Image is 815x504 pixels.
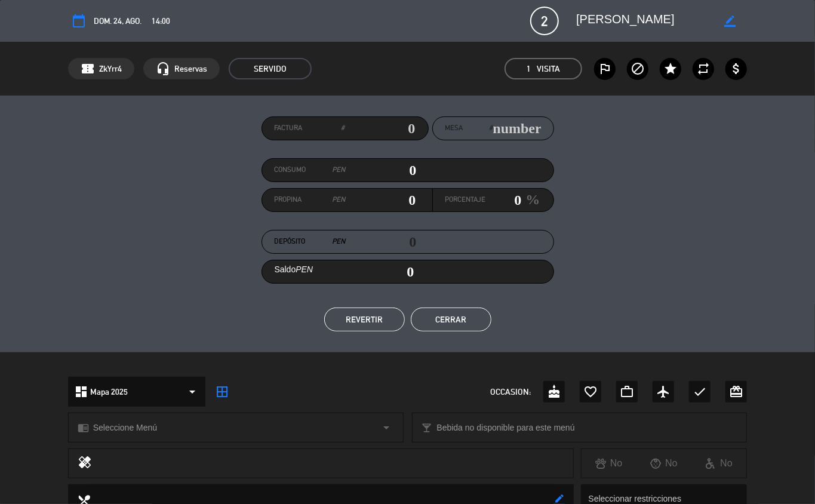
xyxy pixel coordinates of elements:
i: healing [78,455,92,472]
span: Reservas [174,62,207,76]
em: PEN [333,164,346,176]
i: calendar_today [72,14,86,28]
i: card_giftcard [729,385,743,399]
i: check [693,385,707,399]
label: Factura [275,122,345,134]
i: attach_money [729,62,743,76]
i: star [663,62,678,76]
span: OCCASION: [490,385,531,399]
span: SERVIDO [229,58,312,79]
em: PEN [296,265,313,274]
em: % [522,188,540,211]
input: 0 [345,191,416,209]
button: Cerrar [411,308,491,331]
i: cake [547,385,561,399]
i: outlined_flag [598,62,612,76]
em: PEN [333,236,346,248]
i: block [631,62,645,76]
label: Saldo [275,263,313,276]
i: repeat [696,62,711,76]
i: arrow_drop_down [185,385,199,399]
label: Propina [275,194,346,206]
button: calendar_today [68,10,90,32]
i: border_all [215,385,229,399]
span: ZkYrr4 [99,62,122,76]
em: PEN [332,194,345,206]
input: 0 [345,119,416,137]
input: number [493,119,541,137]
button: REVERTIR [324,308,405,331]
em: # [342,122,345,134]
i: arrow_drop_down [380,420,394,435]
span: Mesa [445,122,463,134]
em: # [490,122,493,134]
input: 0 [486,191,522,209]
span: Bebida no disponible para este menú [437,421,575,435]
span: 2 [530,7,559,35]
i: local_bar [422,422,433,434]
div: No [582,456,636,471]
label: Porcentaje [445,194,486,206]
span: dom. 24, ago. [94,14,142,28]
span: Mapa 2025 [90,385,128,399]
span: Seleccione Menú [93,421,157,435]
i: work_outline [620,385,634,399]
i: chrome_reader_mode [78,422,89,434]
span: 1 [527,62,531,76]
span: confirmation_number [81,62,95,76]
label: Consumo [275,164,346,176]
i: airplanemode_active [656,385,671,399]
div: No [691,456,746,471]
span: 14:00 [152,14,170,28]
i: headset_mic [156,62,170,76]
i: favorite_border [583,385,598,399]
em: Visita [537,62,560,76]
input: 0 [346,161,417,179]
div: No [636,456,691,471]
label: Depósito [275,236,346,248]
i: dashboard [74,385,88,399]
i: border_color [724,16,736,27]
